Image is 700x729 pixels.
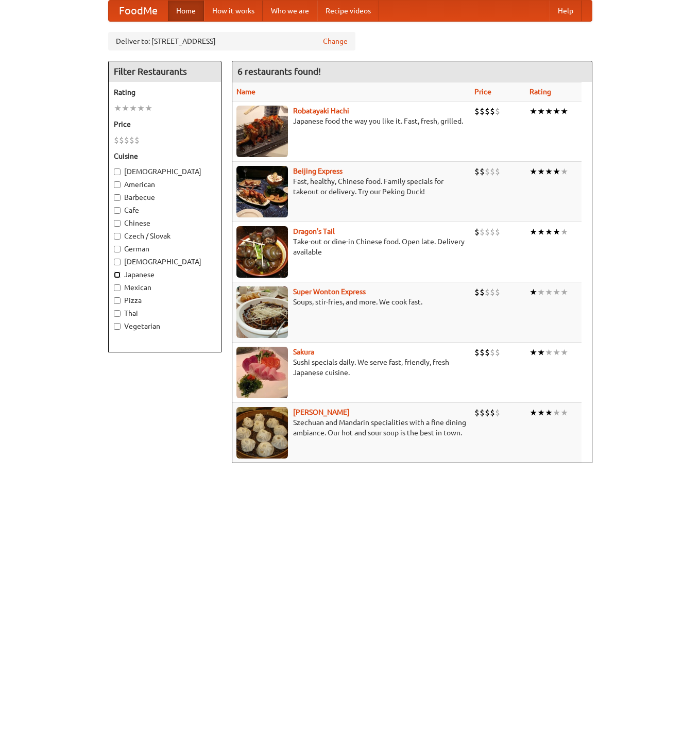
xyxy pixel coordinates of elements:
[114,321,216,331] label: Vegetarian
[293,167,343,175] b: Beijing Express
[530,106,537,117] li: ★
[114,297,121,304] input: Pizza
[495,347,500,358] li: $
[560,407,568,418] li: ★
[263,1,317,21] a: Who we are
[134,134,140,146] li: $
[490,166,495,177] li: $
[114,257,216,267] label: [DEMOGRAPHIC_DATA]
[114,205,216,215] label: Cafe
[490,347,495,358] li: $
[550,1,582,21] a: Help
[114,166,216,177] label: [DEMOGRAPHIC_DATA]
[474,106,480,117] li: $
[530,286,537,298] li: ★
[114,181,121,188] input: American
[114,233,121,240] input: Czech / Slovak
[323,36,348,46] a: Change
[114,87,216,97] h5: Rating
[485,166,490,177] li: $
[480,106,485,117] li: $
[114,192,216,202] label: Barbecue
[137,103,145,114] li: ★
[530,226,537,238] li: ★
[114,179,216,190] label: American
[545,226,553,238] li: ★
[114,168,121,175] input: [DEMOGRAPHIC_DATA]
[474,226,480,238] li: $
[545,106,553,117] li: ★
[495,226,500,238] li: $
[236,286,288,338] img: superwonton.jpg
[114,269,216,280] label: Japanese
[114,231,216,241] label: Czech / Slovak
[236,106,288,157] img: robatayaki.jpg
[545,407,553,418] li: ★
[490,407,495,418] li: $
[114,151,216,161] h5: Cuisine
[480,166,485,177] li: $
[114,194,121,201] input: Barbecue
[485,407,490,418] li: $
[530,407,537,418] li: ★
[474,286,480,298] li: $
[109,61,221,82] h4: Filter Restaurants
[537,106,545,117] li: ★
[114,323,121,330] input: Vegetarian
[114,295,216,306] label: Pizza
[545,286,553,298] li: ★
[293,227,335,235] a: Dragon's Tail
[553,166,560,177] li: ★
[114,119,216,129] h5: Price
[490,106,495,117] li: $
[236,357,467,378] p: Sushi specials daily. We serve fast, friendly, fresh Japanese cuisine.
[236,226,288,278] img: dragon.jpg
[553,347,560,358] li: ★
[495,407,500,418] li: $
[474,407,480,418] li: $
[495,286,500,298] li: $
[109,1,168,21] a: FoodMe
[537,347,545,358] li: ★
[495,106,500,117] li: $
[553,226,560,238] li: ★
[490,226,495,238] li: $
[236,176,467,197] p: Fast, healthy, Chinese food. Family specials for takeout or delivery. Try our Peking Duck!
[114,218,216,228] label: Chinese
[236,407,288,459] img: shandong.jpg
[485,226,490,238] li: $
[236,88,255,96] a: Name
[236,236,467,257] p: Take-out or dine-in Chinese food. Open late. Delivery available
[553,286,560,298] li: ★
[129,134,134,146] li: $
[114,282,216,293] label: Mexican
[236,166,288,217] img: beijing.jpg
[545,347,553,358] li: ★
[485,347,490,358] li: $
[114,272,121,278] input: Japanese
[495,166,500,177] li: $
[119,134,124,146] li: $
[124,134,129,146] li: $
[114,246,121,252] input: German
[293,408,350,416] a: [PERSON_NAME]
[114,103,122,114] li: ★
[122,103,129,114] li: ★
[293,107,349,115] b: Robatayaki Hachi
[474,166,480,177] li: $
[537,407,545,418] li: ★
[114,310,121,317] input: Thai
[293,287,366,296] a: Super Wonton Express
[237,66,321,76] ng-pluralize: 6 restaurants found!
[114,284,121,291] input: Mexican
[490,286,495,298] li: $
[108,32,355,50] div: Deliver to: [STREET_ADDRESS]
[236,347,288,398] img: sakura.jpg
[236,116,467,126] p: Japanese food the way you like it. Fast, fresh, grilled.
[474,347,480,358] li: $
[114,244,216,254] label: German
[530,166,537,177] li: ★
